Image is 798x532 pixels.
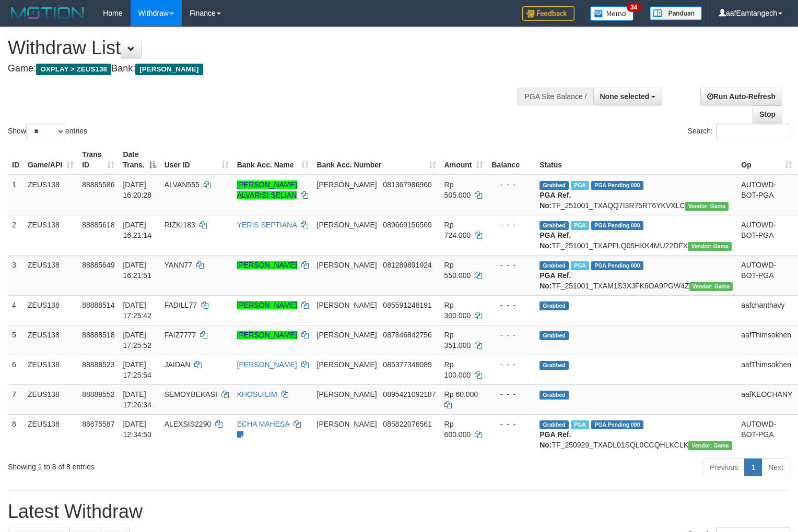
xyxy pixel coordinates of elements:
span: Marked by aafanarl [571,181,589,190]
select: Showentries [26,124,65,139]
td: 1 [8,175,24,215]
td: aafKEOCHANY [737,384,796,414]
label: Show entries [8,124,87,139]
td: 7 [8,384,24,414]
span: [PERSON_NAME] [317,261,377,269]
span: PGA Pending [591,221,643,230]
div: - - - [491,260,531,270]
td: 4 [8,295,24,325]
b: PGA Ref. No: [539,191,571,210]
div: - - - [491,359,531,370]
a: [PERSON_NAME] [237,301,297,309]
span: Vendor URL: https://trx31.1velocity.biz [688,441,732,450]
span: 88888518 [82,331,114,339]
th: Trans ID: activate to sort column ascending [78,145,119,175]
a: [PERSON_NAME] [237,261,297,269]
a: Previous [703,458,745,476]
th: User ID: activate to sort column ascending [160,145,233,175]
span: 34 [627,3,641,12]
td: ZEUS138 [24,414,78,454]
span: Rp 505.000 [444,180,471,199]
span: Rp 60.000 [444,390,478,398]
span: Grabbed [539,261,569,270]
a: [PERSON_NAME] [237,331,297,339]
span: None selected [600,92,650,101]
img: Feedback.jpg [522,6,574,21]
span: [PERSON_NAME] [317,390,377,398]
div: - - - [491,419,531,429]
span: Vendor URL: https://trx31.1velocity.biz [688,242,732,251]
td: ZEUS138 [24,175,78,215]
span: [PERSON_NAME] [135,64,203,75]
span: Grabbed [539,420,569,429]
th: Status [535,145,737,175]
a: ECHA MAHESA [237,420,289,428]
span: Grabbed [539,301,569,310]
h4: Game: Bank: [8,64,522,74]
span: Marked by aafanarl [571,261,589,270]
span: Grabbed [539,181,569,190]
div: - - - [491,389,531,400]
h1: Latest Withdraw [8,501,790,522]
span: [DATE] 12:34:50 [123,420,151,439]
span: SEMOYBEKASI [165,390,217,398]
td: aafThimsokhen [737,355,796,384]
span: Rp 351.000 [444,331,471,349]
span: Copy 0895421092187 to clipboard [383,390,436,398]
span: ALVAN555 [165,180,199,189]
span: Copy 087846842756 to clipboard [383,331,431,339]
th: ID [8,145,24,175]
td: 2 [8,215,24,255]
span: 88888523 [82,360,114,369]
td: TF_250929_TXADL01SQL0CCQHLKCLK [535,414,737,454]
span: Rp 600.000 [444,420,471,439]
h1: Withdraw List [8,38,522,58]
div: Showing 1 to 8 of 8 entries [8,457,325,472]
span: PGA Pending [591,181,643,190]
span: Copy 089669156569 to clipboard [383,221,431,229]
span: RIZKI183 [165,221,195,229]
span: Rp 100.000 [444,360,471,379]
a: [PERSON_NAME] [237,360,297,369]
a: YERIS SEPTIANA [237,221,297,229]
span: 88885586 [82,180,114,189]
span: Copy 085377348089 to clipboard [383,360,431,369]
span: Vendor URL: https://trx31.1velocity.biz [689,282,733,291]
span: Grabbed [539,361,569,370]
span: Rp 550.000 [444,261,471,280]
span: Copy 085591248191 to clipboard [383,301,431,309]
span: [PERSON_NAME] [317,221,377,229]
th: Date Trans.: activate to sort column descending [119,145,160,175]
td: TF_251001_TXAM1S3XJFK6OA9PGW4Z [535,255,737,295]
td: AUTOWD-BOT-PGA [737,215,796,255]
span: [DATE] 16:21:14 [123,221,151,239]
img: MOTION_logo.png [8,5,87,21]
span: ALEXSIS2290 [165,420,212,428]
span: Marked by aafanarl [571,221,589,230]
td: 8 [8,414,24,454]
a: 1 [744,458,762,476]
td: 3 [8,255,24,295]
td: aafThimsokhen [737,325,796,355]
a: Next [761,458,790,476]
b: PGA Ref. No: [539,271,571,290]
button: None selected [593,88,663,105]
td: TF_251001_TXAPFLQ05HKK4MU22DFX [535,215,737,255]
span: [DATE] 17:25:54 [123,360,151,379]
div: - - - [491,220,531,230]
th: Bank Acc. Number: activate to sort column ascending [313,145,440,175]
th: Bank Acc. Name: activate to sort column ascending [233,145,313,175]
td: ZEUS138 [24,255,78,295]
span: [PERSON_NAME] [317,360,377,369]
td: aafchanthavy [737,295,796,325]
div: - - - [491,179,531,190]
span: OXPLAY > ZEUS138 [36,64,111,75]
span: Copy 081289891924 to clipboard [383,261,431,269]
span: [DATE] 16:20:28 [123,180,151,199]
td: ZEUS138 [24,215,78,255]
div: - - - [491,330,531,340]
td: TF_251001_TXAQQ7I3R75RT6YKVXLC [535,175,737,215]
span: [DATE] 16:21:51 [123,261,151,280]
span: 88885618 [82,221,114,229]
a: [PERSON_NAME] ALVARISI SELIAN [237,180,297,199]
